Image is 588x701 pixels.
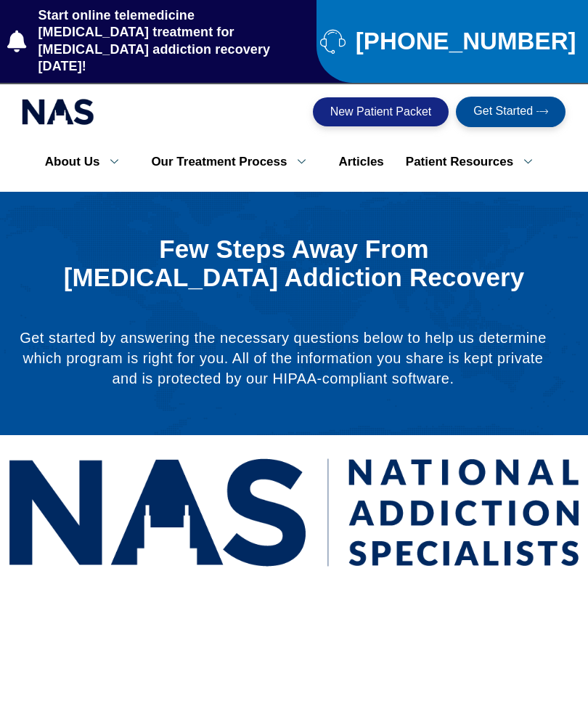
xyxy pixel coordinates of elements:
[7,442,581,583] img: National Addiction Specialists
[330,106,432,118] span: New Patient Packet
[301,208,584,690] iframe: SalesIQ Chatwindow
[140,147,327,177] a: Our Treatment Process
[35,7,306,76] span: Start online telemedicine [MEDICAL_DATA] treatment for [MEDICAL_DATA] addiction recovery [DATE]!
[456,97,565,127] a: Get Started
[352,33,576,49] span: [PHONE_NUMBER]
[22,95,94,129] img: national addiction specialists online suboxone clinic - logo
[15,328,552,389] p: Get started by answering the necessary questions below to help us determine which program is righ...
[327,147,394,177] a: Articles
[7,7,306,76] a: Start online telemedicine [MEDICAL_DATA] treatment for [MEDICAL_DATA] addiction recovery [DATE]!
[395,147,554,177] a: Patient Resources
[473,105,533,118] span: Get Started
[313,97,449,126] a: New Patient Packet
[51,235,537,291] h1: Few Steps Away From [MEDICAL_DATA] Addiction Recovery
[320,28,582,54] a: [PHONE_NUMBER]
[34,147,141,177] a: About Us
